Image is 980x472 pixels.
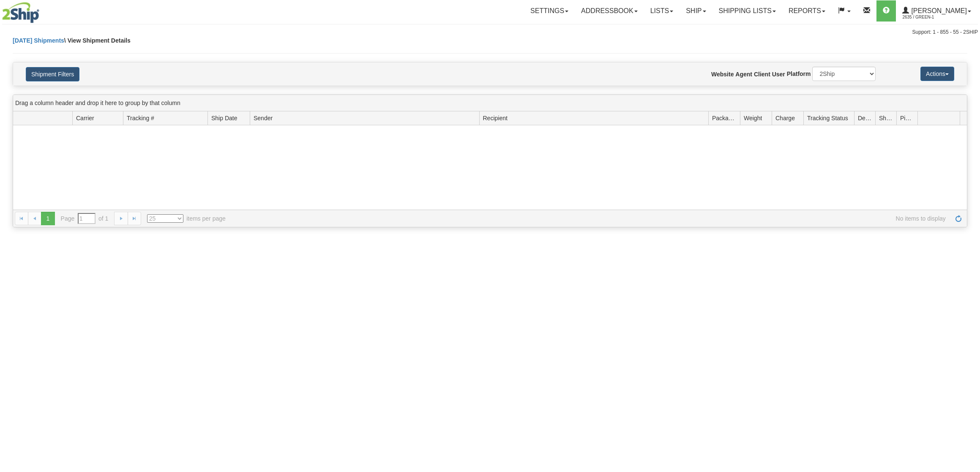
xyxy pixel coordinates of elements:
img: logo2635.jpg [2,2,39,23]
a: Refresh [952,212,965,225]
span: Charge [775,114,795,122]
a: Shipping lists [712,0,782,22]
span: Carrier [76,114,94,122]
a: Reports [782,0,832,22]
span: Packages [712,114,737,122]
span: 2635 / Green-1 [902,13,966,22]
label: Client [754,70,770,78]
button: Shipment Filters [26,67,79,81]
span: Ship Date [211,114,237,122]
span: Weight [744,114,762,122]
span: No items to display [237,214,946,223]
span: 1 [41,212,55,225]
span: Shipment Issues [879,114,893,122]
span: items per page [147,214,226,223]
div: grid grouping header [13,95,967,111]
span: Recipient [483,114,508,122]
label: Website [711,70,734,78]
button: Actions [920,67,954,81]
a: Addressbook [575,0,644,22]
label: Agent [735,70,752,78]
label: User [772,70,785,78]
a: Lists [644,0,680,22]
span: Delivery Status [858,114,872,122]
div: Support: 1 - 855 - 55 - 2SHIP [2,29,978,36]
span: Pickup Status [900,114,914,122]
span: Page of 1 [61,213,109,224]
span: [PERSON_NAME] [909,7,967,14]
label: Platform [787,70,811,78]
span: Tracking # [127,114,154,122]
a: Ship [680,0,712,22]
a: Settings [524,0,575,22]
span: Tracking Status [807,114,848,122]
a: [DATE] Shipments [13,37,64,44]
span: \ View Shipment Details [64,37,131,44]
span: Sender [254,114,273,122]
a: [PERSON_NAME] 2635 / Green-1 [896,0,977,22]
